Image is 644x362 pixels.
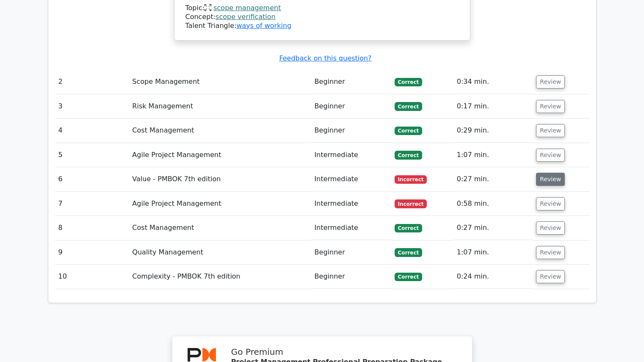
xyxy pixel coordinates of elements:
[395,224,422,232] span: Correct
[536,197,565,210] button: Review
[55,167,129,191] td: 6
[536,246,565,259] button: Review
[55,216,129,240] td: 8
[395,273,422,281] span: Correct
[311,70,391,94] td: Beginner
[129,192,311,216] td: Agile Project Management
[55,192,129,216] td: 7
[311,240,391,265] td: Beginner
[395,151,422,159] span: Correct
[536,173,565,186] button: Review
[453,240,533,265] td: 1:07 min.
[129,240,311,265] td: Quality Management
[536,75,565,88] button: Review
[395,175,427,184] span: Incorrect
[536,124,565,137] button: Review
[311,143,391,167] td: Intermediate
[185,4,459,13] div: Topic:
[453,70,533,94] td: 0:34 min.
[55,94,129,119] td: 3
[395,78,422,86] span: Correct
[55,265,129,289] td: 10
[311,192,391,216] td: Intermediate
[395,127,422,135] span: Correct
[453,167,533,191] td: 0:27 min.
[216,13,276,21] a: scope verification
[395,199,427,208] span: Incorrect
[129,167,311,191] td: Value - PMBOK 7th edition
[279,54,371,62] a: Feedback on this question?
[129,119,311,143] td: Cost Management
[185,4,459,30] div: Talent Triangle:
[395,248,422,257] span: Correct
[311,265,391,289] td: Beginner
[453,192,533,216] td: 0:58 min.
[311,216,391,240] td: Intermediate
[311,94,391,119] td: Beginner
[129,70,311,94] td: Scope Management
[536,100,565,113] button: Review
[55,240,129,265] td: 9
[453,119,533,143] td: 0:29 min.
[55,70,129,94] td: 2
[129,265,311,289] td: Complexity - PMBOK 7th edition
[453,265,533,289] td: 0:24 min.
[129,94,311,119] td: Risk Management
[395,102,422,111] span: Correct
[55,143,129,167] td: 5
[236,22,291,30] a: ways of working
[213,4,281,12] a: scope management
[55,119,129,143] td: 4
[453,94,533,119] td: 0:17 min.
[453,143,533,167] td: 1:07 min.
[185,13,459,22] div: Concept:
[129,143,311,167] td: Agile Project Management
[453,216,533,240] td: 0:27 min.
[536,270,565,283] button: Review
[129,216,311,240] td: Cost Management
[536,221,565,235] button: Review
[311,119,391,143] td: Beginner
[311,167,391,191] td: Intermediate
[536,149,565,162] button: Review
